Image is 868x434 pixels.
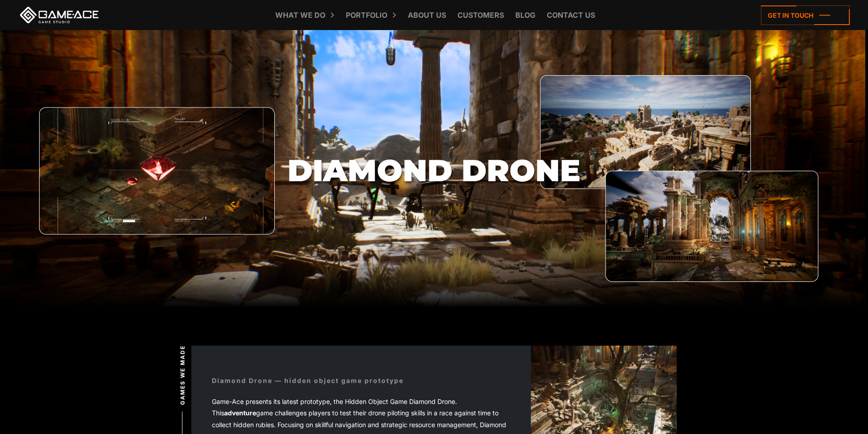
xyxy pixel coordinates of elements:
span: Games we made [179,345,187,404]
strong: adventure [224,409,256,417]
h1: Diamond Drone [288,154,580,187]
a: Get in touch [761,5,850,25]
div: Diamond Drone — hidden object game prototype [212,376,404,385]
